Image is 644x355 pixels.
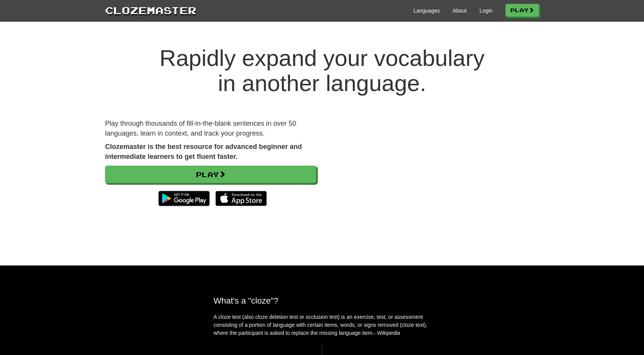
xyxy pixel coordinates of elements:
[453,7,467,14] a: About
[215,191,267,206] img: Download_on_the_App_Store_Badge_US-UK_135x40-25178aeef6eb6b83b96f5f2d004eda3bffbb37122de64afbaef7...
[105,166,316,183] a: Play
[214,296,430,305] h2: What's a "cloze"?
[505,4,539,17] a: Play
[105,3,196,17] a: Clozemaster
[374,330,400,336] em: - Wikipedia
[413,7,440,14] a: Languages
[214,313,430,337] p: A cloze test (also cloze deletion test or occlusion test) is an exercise, test, or assessment con...
[105,119,316,138] p: Play through thousands of fill-in-the-blank sentences in over 50 languages, learn in context, and...
[155,187,214,210] img: Get it on Google Play
[105,143,302,160] strong: Clozemaster is the best resource for advanced beginner and intermediate learners to get fluent fa...
[480,7,493,14] a: Login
